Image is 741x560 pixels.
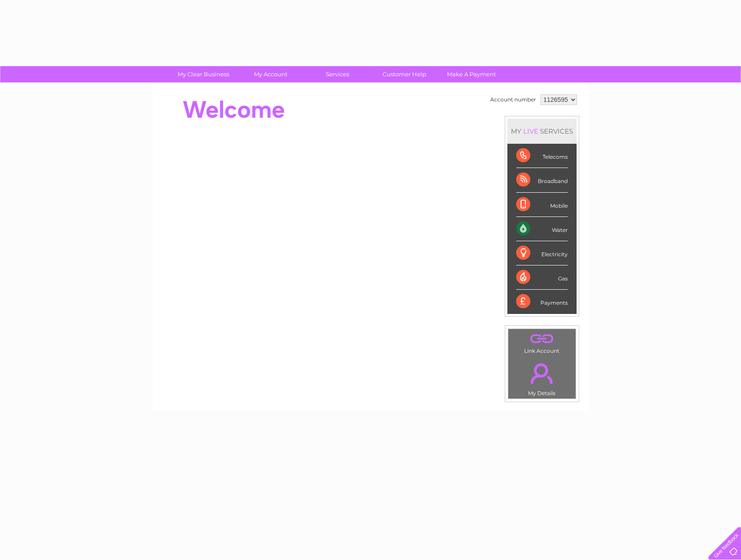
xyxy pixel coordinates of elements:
div: Electricity [516,241,568,265]
div: MY SERVICES [507,119,577,144]
div: LIVE [521,127,540,135]
a: My Account [234,66,307,82]
div: Broadband [516,168,568,192]
a: Make A Payment [435,66,508,82]
a: . [510,358,573,389]
div: Payments [516,290,568,314]
div: Mobile [516,193,568,217]
a: Customer Help [368,66,441,82]
div: Gas [516,265,568,290]
div: Telecoms [516,144,568,168]
a: Services [301,66,374,82]
a: My Clear Business [167,66,240,82]
td: Link Account [508,329,576,356]
td: Account number [488,92,538,107]
td: My Details [508,356,576,399]
a: . [510,331,573,347]
div: Water [516,217,568,241]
